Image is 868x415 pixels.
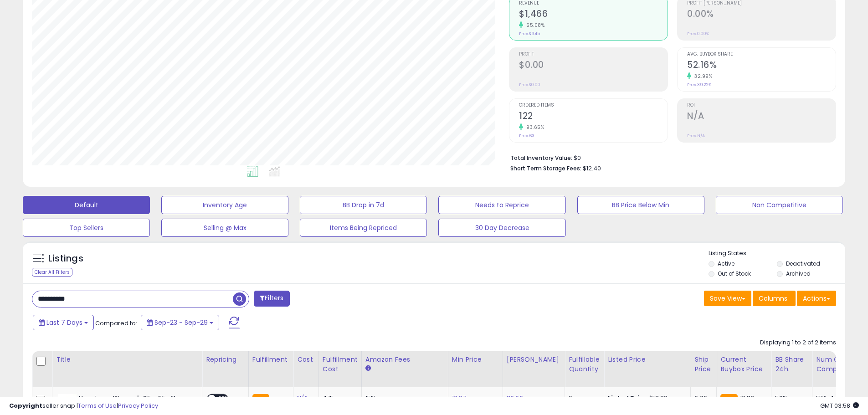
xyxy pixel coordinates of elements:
[716,196,843,214] button: Non Competitive
[519,103,668,108] span: Ordered Items
[709,249,845,258] p: Listing States:
[820,401,859,410] span: 2025-10-7 03:58 GMT
[718,270,751,277] label: Out of Stock
[704,291,751,306] button: Save View
[95,319,137,328] span: Compared to:
[33,315,94,330] button: Last 7 Days
[608,355,687,364] div: Listed Price
[691,73,712,80] small: 32.99%
[9,402,158,410] div: seller snap | |
[297,355,315,364] div: Cost
[510,164,581,172] b: Short Term Storage Fees:
[519,133,534,138] small: Prev: 63
[507,355,561,364] div: [PERSON_NAME]
[816,355,849,374] div: Num of Comp.
[438,196,565,214] button: Needs to Reprice
[775,355,808,374] div: BB Share 24h.
[154,318,208,327] span: Sep-23 - Sep-29
[23,219,150,237] button: Top Sellers
[161,196,288,214] button: Inventory Age
[687,103,836,108] span: ROI
[694,355,713,374] div: Ship Price
[583,164,601,173] span: $12.40
[48,252,83,265] h5: Listings
[797,291,836,306] button: Actions
[569,355,600,374] div: Fulfillable Quantity
[300,196,427,214] button: BB Drop in 7d
[206,355,245,364] div: Repricing
[687,52,836,57] span: Avg. Buybox Share
[687,82,711,87] small: Prev: 39.22%
[252,355,289,364] div: Fulfillment
[786,270,811,277] label: Archived
[519,31,540,36] small: Prev: $945
[687,111,836,123] h2: N/A
[523,124,544,131] small: 93.65%
[687,9,836,21] h2: 0.00%
[687,133,705,138] small: Prev: N/A
[519,52,668,57] span: Profit
[510,152,829,163] li: $0
[760,338,836,347] div: Displaying 1 to 2 of 2 items
[519,60,668,72] h2: $0.00
[46,318,82,327] span: Last 7 Days
[718,260,734,267] label: Active
[161,219,288,237] button: Selling @ Max
[323,355,358,374] div: Fulfillment Cost
[300,219,427,237] button: Items Being Repriced
[9,401,42,410] strong: Copyright
[452,355,499,364] div: Min Price
[687,31,709,36] small: Prev: 0.00%
[687,1,836,6] span: Profit [PERSON_NAME]
[365,355,444,364] div: Amazon Fees
[786,260,820,267] label: Deactivated
[23,196,150,214] button: Default
[438,219,565,237] button: 30 Day Decrease
[577,196,704,214] button: BB Price Below Min
[141,315,219,330] button: Sep-23 - Sep-29
[523,22,544,29] small: 55.08%
[365,364,371,373] small: Amazon Fees.
[519,82,540,87] small: Prev: $0.00
[759,294,787,303] span: Columns
[78,401,117,410] a: Terms of Use
[519,111,668,123] h2: 122
[510,154,572,162] b: Total Inventory Value:
[519,1,668,6] span: Revenue
[720,355,767,374] div: Current Buybox Price
[687,60,836,72] h2: 52.16%
[118,401,158,410] a: Privacy Policy
[519,9,668,21] h2: $1,466
[254,291,289,307] button: Filters
[32,268,72,277] div: Clear All Filters
[56,355,198,364] div: Title
[753,291,796,306] button: Columns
